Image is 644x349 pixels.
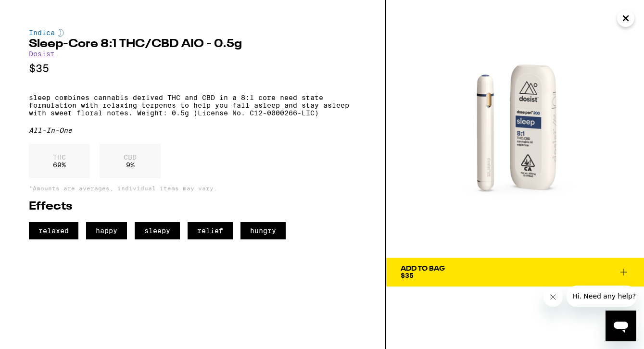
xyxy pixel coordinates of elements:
[29,38,356,50] h2: Sleep-Core 8:1 THC/CBD AIO - 0.5g
[188,222,233,239] span: relief
[29,222,78,239] span: relaxed
[401,272,414,279] span: $35
[29,62,356,75] p: $35
[135,222,180,239] span: sleepy
[29,50,55,58] a: Dosist
[53,153,66,161] p: THC
[567,286,636,307] iframe: Message from company
[543,287,563,307] iframe: Close message
[100,144,161,178] div: 9 %
[29,185,356,191] p: *Amounts are averages, individual items may vary.
[86,222,127,239] span: happy
[386,258,644,287] button: Add To Bag$35
[29,29,356,37] div: Indica
[58,29,64,37] img: indicaColor.svg
[240,222,286,239] span: hungry
[29,126,356,134] div: All-In-One
[29,201,356,212] h2: Effects
[617,10,634,27] button: Close
[401,265,445,272] div: Add To Bag
[29,94,356,117] p: sleep combines cannabis derived THC and CBD in a 8:1 core need state formulation with relaxing te...
[124,153,137,161] p: CBD
[29,144,90,178] div: 69 %
[606,311,636,341] iframe: Button to launch messaging window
